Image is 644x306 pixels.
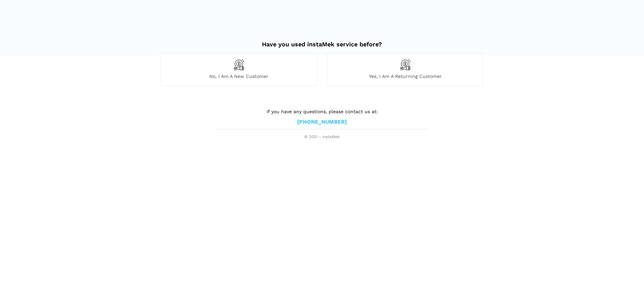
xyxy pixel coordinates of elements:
[327,73,483,79] span: Yes, I am a returning customer
[161,34,483,48] h2: Have you used instaMek service before?
[161,73,317,79] span: No, I am a new customer
[297,119,347,126] a: [PHONE_NUMBER]
[216,134,428,140] span: © 2021 - instaMek
[216,108,428,115] p: If you have any questions, please contact us at:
